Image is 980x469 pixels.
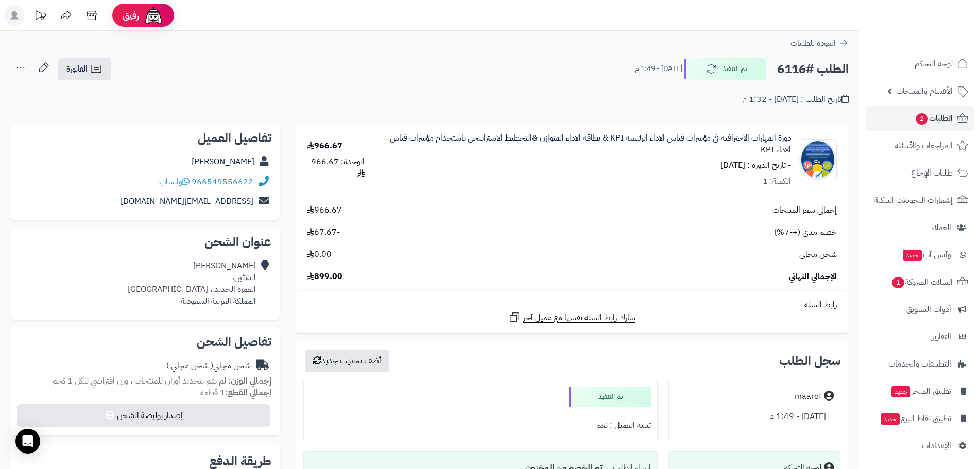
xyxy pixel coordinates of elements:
a: طلبات الإرجاع [866,161,974,185]
span: لوحة التحكم [915,57,953,71]
a: وآتس آبجديد [866,242,974,267]
a: تطبيق نقاط البيعجديد [866,406,974,431]
div: 966.67 [307,140,342,152]
a: [EMAIL_ADDRESS][DOMAIN_NAME] [121,195,253,207]
div: تنبيه العميل : نعم [310,415,651,436]
span: تطبيق نقاط البيع [880,411,951,426]
div: الوحدة: 966.67 [307,156,365,180]
span: إجمالي سعر المنتجات [772,204,837,216]
div: شحن مجاني [166,360,251,372]
a: 966549556622 [192,176,253,188]
a: العملاء [866,215,974,240]
a: تطبيق المتجرجديد [866,379,974,404]
img: ai-face.png [143,5,164,26]
a: التقارير [866,324,974,349]
div: تم التنفيذ [569,387,651,407]
span: 899.00 [307,271,342,283]
span: جديد [881,413,900,425]
a: التطبيقات والخدمات [866,352,974,376]
button: تم التنفيذ [684,58,766,80]
a: أدوات التسويق [866,297,974,322]
span: 0.00 [307,249,332,260]
a: السلات المتروكة1 [866,270,974,294]
span: 1 [892,277,904,288]
span: الإجمالي النهائي [789,271,837,283]
h3: سجل الطلب [779,355,840,367]
h2: طريقة الدفع [209,455,271,467]
span: جديد [891,386,910,397]
div: maarof [795,391,821,403]
div: تاريخ الطلب : [DATE] - 1:32 م [742,94,849,106]
div: رابط السلة [299,299,845,311]
span: المراجعات والأسئلة [895,138,953,153]
span: السلات المتروكة [891,275,953,289]
h2: تفاصيل العميل [19,132,271,144]
h2: تفاصيل الشحن [19,336,271,348]
small: 1 قطعة [200,387,271,399]
span: وآتس آب [902,248,951,262]
span: جديد [903,250,922,261]
span: تطبيق المتجر [890,384,951,398]
a: الإعدادات [866,433,974,458]
div: الكمية: 1 [763,176,791,187]
span: الإعدادات [922,439,951,453]
a: واتساب [159,176,190,188]
span: 2 [916,113,928,125]
a: تحديثات المنصة [27,5,53,28]
a: دورة المهارات الاحترافية في مؤشرات قياس الاداء الرئيسة KPI & بطاقة الاداء المتوازن &التخطيط الاست... [388,132,790,156]
span: أدوات التسويق [906,302,951,317]
strong: إجمالي الوزن: [228,375,271,387]
button: أضف تحديث جديد [305,350,389,372]
div: Open Intercom Messenger [15,429,40,454]
span: لم تقم بتحديد أوزان للمنتجات ، وزن افتراضي للكل 1 كجم [52,375,226,387]
span: 966.67 [307,204,342,216]
span: الأقسام والمنتجات [896,84,953,98]
span: الطلبات [915,111,953,126]
span: شحن مجاني [799,249,837,260]
small: [DATE] - 1:49 م [635,64,682,74]
div: [PERSON_NAME] الثلاثين، العمرة الجديد ، [GEOGRAPHIC_DATA] المملكة العربية السعودية [128,260,256,307]
a: الطلبات2 [866,106,974,131]
span: شارك رابط السلة نفسها مع عميل آخر [523,312,635,324]
span: خصم مدى (+-7%) [774,227,837,238]
button: إصدار بوليصة الشحن [17,404,270,427]
span: إشعارات التحويلات البنكية [874,193,953,207]
span: التطبيقات والخدمات [888,357,951,371]
span: ( شحن مجاني ) [166,359,213,372]
a: [PERSON_NAME] [192,155,254,168]
a: شارك رابط السلة نفسها مع عميل آخر [508,311,635,324]
span: -67.67 [307,227,340,238]
span: طلبات الإرجاع [911,166,953,180]
small: - تاريخ الدورة : [DATE] [720,159,791,171]
span: رفيق [123,9,139,22]
a: العودة للطلبات [790,37,849,49]
a: المراجعات والأسئلة [866,133,974,158]
span: العودة للطلبات [790,37,836,49]
h2: عنوان الشحن [19,236,271,248]
a: إشعارات التحويلات البنكية [866,188,974,213]
div: [DATE] - 1:49 م [675,407,834,427]
strong: إجمالي القطع: [225,387,271,399]
span: التقارير [932,329,951,344]
img: 1753275402-KPI-&-BSC2-90x90.jpg [799,139,836,180]
h2: الطلب #6116 [777,59,849,80]
a: لوحة التحكم [866,51,974,76]
span: الفاتورة [66,63,88,75]
a: الفاتورة [58,58,111,80]
span: العملاء [931,220,951,235]
img: logo-2.png [910,29,970,50]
